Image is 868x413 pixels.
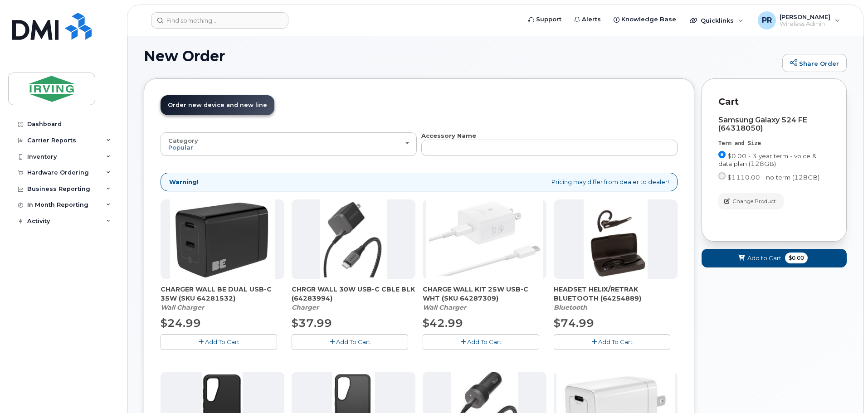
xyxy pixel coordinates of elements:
span: Popular [168,144,193,151]
div: Term and Size [718,140,830,147]
p: Cart [718,95,830,108]
em: Bluetooth [554,303,587,311]
span: [PERSON_NAME] [780,13,830,20]
div: Quicklinks [683,11,750,29]
h1: New Order [144,48,778,64]
div: HEADSET HELIX/RETRAK BLUETOOTH (64254889) [554,285,678,312]
span: Order new device and new line [168,102,267,108]
button: Add To Cart [423,334,539,350]
strong: Accessory Name [421,132,476,139]
span: CHARGER WALL BE DUAL USB-C 35W (SKU 64281532) [161,285,284,303]
button: Add To Cart [292,334,408,350]
input: $1110.00 - no term (128GB) [718,172,726,180]
span: Add To Cart [336,338,371,345]
span: Category [168,137,198,144]
button: Category Popular [161,132,417,156]
a: Support [522,10,568,29]
span: Wireless Admin [780,20,830,28]
div: Pricing may differ from dealer to dealer! [161,173,678,191]
img: CHARGE_WALL_KIT_25W_USB-C_WHT.png [426,199,544,279]
span: $37.99 [292,316,332,330]
div: Samsung Galaxy S24 FE (64318050) [718,116,830,132]
span: Add to Cart [747,254,781,262]
a: Alerts [568,10,607,29]
button: Add To Cart [554,334,670,350]
div: CHRGR WALL 30W USB-C CBLE BLK (64283994) [292,285,415,312]
span: CHRGR WALL 30W USB-C CBLE BLK (64283994) [292,285,415,303]
span: $74.99 [554,316,594,330]
button: Add To Cart [161,334,277,350]
span: Add To Cart [205,338,239,345]
span: $0.00 - 3 year term - voice & data plan (128GB) [718,152,817,167]
input: $0.00 - 3 year term - voice & data plan (128GB) [718,151,726,158]
button: Change Product [718,193,784,209]
div: CHARGE WALL KIT 25W USB-C WHT (SKU 64287309) [423,285,546,312]
span: Add To Cart [598,338,633,345]
div: Poirier, Robert [751,11,846,29]
span: Knowledge Base [621,15,676,24]
span: Alerts [582,15,601,24]
img: download.png [584,199,648,279]
span: CHARGE WALL KIT 25W USB-C WHT (SKU 64287309) [423,285,546,303]
button: Add to Cart $0.00 [702,249,847,267]
span: $42.99 [423,316,463,330]
span: Support [536,15,561,24]
input: Find something... [151,12,288,29]
div: CHARGER WALL BE DUAL USB-C 35W (SKU 64281532) [161,285,284,312]
span: $24.99 [161,316,201,330]
a: Knowledge Base [607,10,683,29]
span: PR [762,15,772,26]
img: CHARGER_WALL_BE_DUAL_USB-C_35W.png [170,199,275,279]
em: Wall Charger [423,303,466,311]
em: Charger [292,303,319,311]
span: Quicklinks [701,17,734,24]
em: Wall Charger [161,303,204,311]
span: Add To Cart [467,338,502,345]
span: HEADSET HELIX/RETRAK BLUETOOTH (64254889) [554,285,678,303]
span: $1110.00 - no term (128GB) [727,174,819,181]
strong: Warning! [169,178,199,186]
a: Share Order [782,54,847,72]
span: Change Product [732,197,776,205]
span: $0.00 [785,253,808,263]
img: chrgr_wall_30w_-_blk.png [320,199,386,279]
